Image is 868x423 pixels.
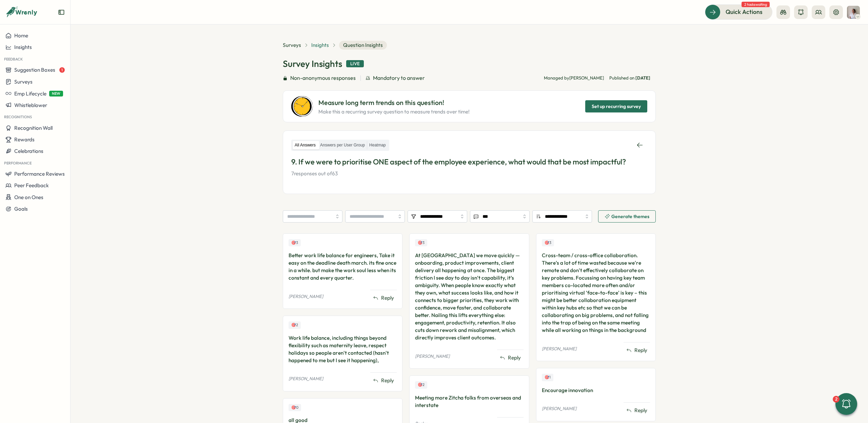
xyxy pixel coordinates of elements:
img: Alejandra Catania [847,6,860,19]
span: Mandatory to answer [373,74,425,82]
p: [PERSON_NAME] [415,353,450,359]
span: Celebrations [14,148,43,154]
p: Managed by [544,75,604,81]
div: 2 [833,396,840,403]
span: [PERSON_NAME] [569,75,604,81]
div: Upvotes [289,239,301,246]
span: Recognition Wall [14,125,53,131]
span: Peer Feedback [14,182,49,189]
button: Reply [370,293,397,303]
span: Reply [381,294,394,302]
span: Question Insights [339,41,387,50]
p: Make this a recurring survey question to measure trends over time! [318,108,470,116]
label: All Answers [293,141,318,149]
span: Whistleblower [14,102,47,108]
label: Answers per User Group [318,141,367,149]
span: Reply [381,377,394,384]
span: 1 [59,67,65,73]
span: One on Ones [14,194,43,200]
span: Non-anonymous responses [290,74,356,82]
span: Reply [634,407,647,414]
p: [PERSON_NAME] [542,346,576,352]
div: Upvotes [415,239,427,246]
span: Emp Lifecycle [14,90,46,97]
div: Better work life balance for engineers, Take it easy on the deadline death march. its fine once i... [289,252,397,282]
span: Published on [609,75,650,81]
div: Upvotes [542,239,554,246]
button: Expand sidebar [58,9,65,16]
span: 2 tasks waiting [742,2,770,7]
button: Reply [624,405,650,416]
div: Upvotes [542,374,553,381]
a: Insights [311,41,329,49]
span: Insights [14,44,32,50]
span: Goals [14,206,28,212]
button: Reply [370,375,397,386]
span: Reply [508,354,521,362]
p: 7 responses out of 63 [291,170,647,177]
span: Surveys [14,78,33,85]
button: Set up recurring survey [585,100,647,112]
h1: Survey Insights [283,58,342,70]
p: [PERSON_NAME] [542,406,576,412]
div: Encourage innovation [542,387,650,394]
span: Reply [634,347,647,354]
button: Reply [624,345,650,355]
span: Rewards [14,136,35,143]
span: Generate themes [611,214,649,219]
button: Generate themes [598,210,656,223]
span: Performance Reviews [14,171,65,177]
p: Measure long term trends on this question! [318,98,470,108]
button: 2 [835,393,857,415]
button: Reply [497,353,524,363]
div: Live [346,60,364,68]
span: Home [14,32,28,39]
span: NEW [49,91,63,96]
div: Meeting more Zitcha folks from overseas and interstate [415,394,523,409]
label: Heatmap [367,141,388,149]
p: 9. If we were to prioritise ONE aspect of the employee experience, what would that be most impact... [291,157,647,167]
span: Quick Actions [726,7,763,16]
span: Set up recurring survey [592,101,641,112]
p: [PERSON_NAME] [289,376,323,382]
button: Quick Actions [705,4,772,19]
div: Upvotes [289,321,301,329]
a: Surveys [283,41,301,49]
div: Upvotes [289,404,301,411]
span: [DATE] [635,75,650,81]
p: [PERSON_NAME] [289,294,323,300]
div: Upvotes [415,381,427,388]
div: Work life balance, including things beyond flexibility such as maternity leave, respect holidays ... [289,334,397,364]
span: Suggestion Boxes [14,67,55,73]
div: Cross-team / cross-office collaboration. There's a lot of time wasted because we're remote and do... [542,252,650,334]
div: At [GEOGRAPHIC_DATA] we move quickly — onboarding, product improvements, client delivery all happ... [415,252,523,341]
